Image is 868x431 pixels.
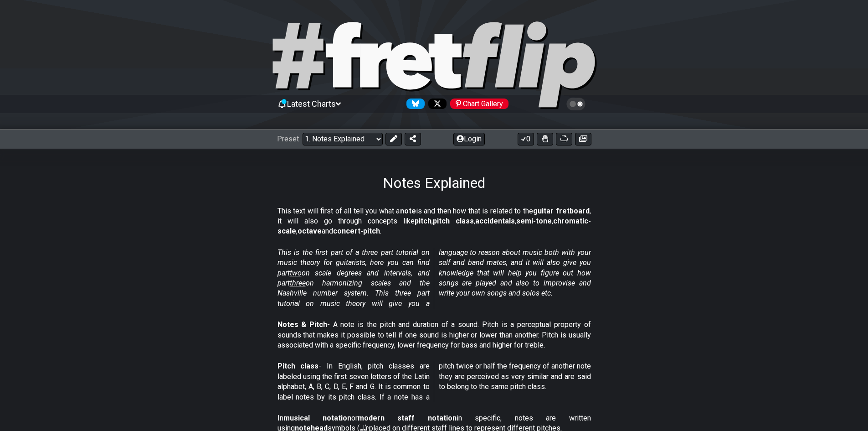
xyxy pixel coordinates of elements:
strong: modern staff notation [358,414,457,422]
p: This text will first of all tell you what a is and then how that is related to the , it will also... [277,206,591,237]
button: Login [453,133,485,145]
strong: pitch class [433,217,474,225]
span: two [290,269,302,277]
span: Toggle light / dark theme [571,100,581,108]
div: Chart Gallery [450,99,508,109]
a: #fretflip at Pinterest [447,99,508,109]
em: This is the first part of a three part tutorial on music theory for guitarists, here you can find... [277,248,591,308]
button: Print [556,133,572,145]
button: Toggle Dexterity for all fretkits [537,133,553,145]
span: Preset [277,135,299,143]
strong: octave [298,227,322,235]
select: Preset [303,133,383,145]
button: Edit Preset [385,133,402,145]
span: three [290,279,306,287]
strong: note [400,207,416,215]
strong: semi-tone [516,217,552,225]
p: - A note is the pitch and duration of a sound. Pitch is a perceptual property of sounds that make... [277,320,591,350]
strong: accidentals [475,217,515,225]
strong: pitch [415,217,431,225]
strong: concert-pitch [333,227,380,235]
strong: Pitch class [277,362,319,370]
h1: Notes Explained [383,174,485,192]
strong: Notes & Pitch [277,320,327,329]
a: Follow #fretflip at X [425,99,447,109]
button: Create image [575,133,591,145]
a: Follow #fretflip at Bluesky [403,99,425,109]
span: Latest Charts [287,99,336,109]
p: - In English, pitch classes are labeled using the first seven letters of the Latin alphabet, A, B... [277,361,591,402]
strong: guitar fretboard [533,207,590,215]
strong: musical notation [283,414,351,422]
button: 0 [518,133,534,145]
button: Share Preset [405,133,421,145]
